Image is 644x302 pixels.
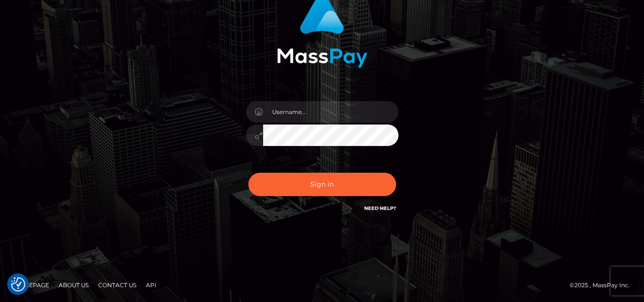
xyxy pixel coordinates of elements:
button: Consent Preferences [11,277,25,292]
img: Revisit consent button [11,277,25,292]
a: Homepage [10,278,53,292]
a: Contact Us [94,278,140,292]
a: API [142,278,160,292]
input: Username... [263,101,399,123]
button: Sign in [248,173,396,196]
a: About Us [55,278,92,292]
div: © 2025 , MassPay Inc. [570,280,637,291]
a: Need Help? [364,205,396,211]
